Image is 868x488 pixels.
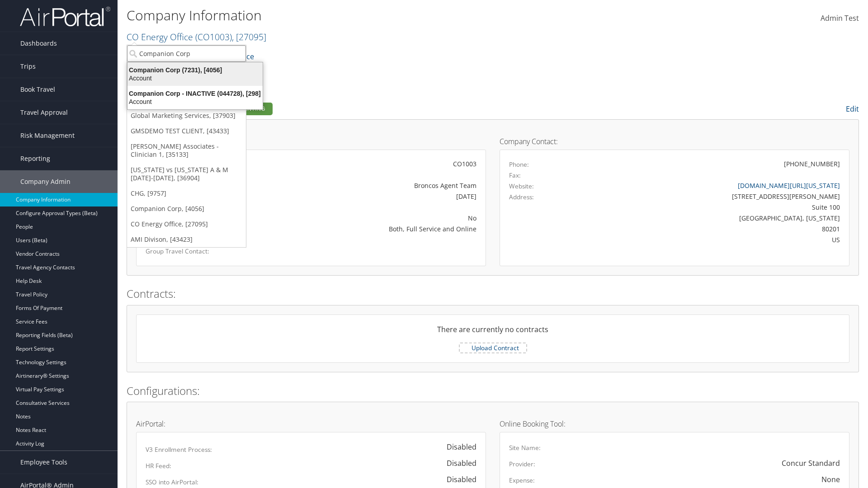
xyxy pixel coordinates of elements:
[438,474,476,485] div: Disabled
[460,343,526,352] label: Upload Contract
[260,224,476,234] div: Both, Full Service and Online
[20,101,68,124] span: Travel Approval
[438,441,476,452] div: Disabled
[20,170,71,193] span: Company Admin
[232,31,266,43] span: , [ 27095 ]
[509,182,534,191] label: Website:
[122,74,268,82] div: Account
[821,5,859,33] a: Admin Test
[136,138,486,145] h4: Account Details:
[127,162,246,186] a: [US_STATE] vs [US_STATE] A & M [DATE]-[DATE], [36904]
[122,98,268,106] div: Account
[127,101,610,116] h2: Company Profile:
[595,192,840,201] div: [STREET_ADDRESS][PERSON_NAME]
[20,55,36,78] span: Trips
[846,104,859,114] a: Edit
[127,31,266,43] a: CO Energy Office
[20,147,50,170] span: Reporting
[784,159,840,169] div: [PHONE_NUMBER]
[260,181,476,190] div: Broncos Agent Team
[137,324,849,342] div: There are currently no contracts
[127,45,246,62] input: Search Accounts
[595,202,840,212] div: Suite 100
[260,213,476,223] div: No
[509,460,535,469] label: Provider:
[438,458,476,469] div: Disabled
[127,201,246,216] a: Companion Corp, [4056]
[20,32,57,55] span: Dashboards
[821,13,859,23] span: Admin Test
[509,171,521,180] label: Fax:
[782,458,840,469] div: Concur Standard
[146,478,198,487] label: SSO into AirPortal:
[127,139,246,162] a: [PERSON_NAME] Associates - Clinician 1, [35133]
[500,138,849,145] h4: Company Contact:
[127,6,615,25] h1: Company Information
[821,474,840,485] div: None
[20,78,55,101] span: Book Travel
[260,192,476,201] div: [DATE]
[20,124,75,147] span: Risk Management
[146,445,212,454] label: V3 Enrollment Process:
[122,89,268,98] div: Companion Corp - INACTIVE (044728), [298]
[127,383,859,399] h2: Configurations:
[509,443,541,452] label: Site Name:
[500,420,849,427] h4: Online Booking Tool:
[509,160,529,169] label: Phone:
[127,216,246,232] a: CO Energy Office, [27095]
[509,476,535,485] label: Expense:
[127,108,246,123] a: Global Marketing Services, [37903]
[595,224,840,234] div: 80201
[127,123,246,139] a: GMSDEMO TEST CLIENT, [43433]
[195,31,232,43] span: ( CO1003 )
[260,159,476,169] div: CO1003
[146,461,171,470] label: HR Feed:
[738,181,840,190] a: [DOMAIN_NAME][URL][US_STATE]
[127,232,246,247] a: AMI Divison, [43423]
[127,186,246,201] a: CHG, [9757]
[509,192,534,202] label: Address:
[127,286,859,301] h2: Contracts:
[20,6,110,27] img: airportal-logo.png
[136,420,486,427] h4: AirPortal:
[146,247,247,256] label: Group Travel Contact:
[595,235,840,244] div: US
[595,213,840,223] div: [GEOGRAPHIC_DATA], [US_STATE]
[122,66,268,74] div: Companion Corp (7231), [4056]
[20,451,67,474] span: Employee Tools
